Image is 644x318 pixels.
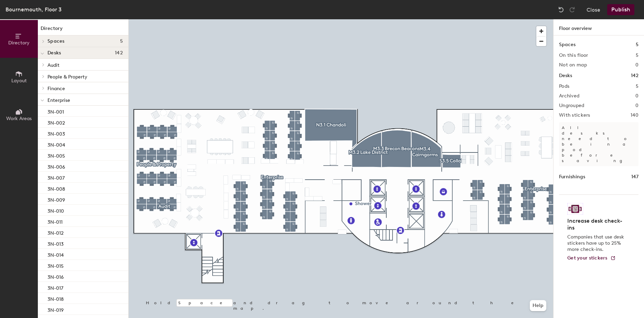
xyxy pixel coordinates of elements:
[636,53,638,58] h2: 5
[559,53,588,58] h2: On this floor
[47,305,64,313] p: 3N-019
[47,173,65,181] p: 3N-007
[559,173,585,181] h1: Furnishings
[115,50,123,56] span: 142
[47,74,87,80] span: People & Property
[6,116,32,121] span: Work Areas
[631,72,638,79] h1: 142
[635,62,638,68] h2: 0
[47,250,64,258] p: 3N-014
[636,41,638,49] h1: 5
[47,151,65,159] p: 3N-005
[47,195,65,203] p: 3N-009
[607,4,634,15] button: Publish
[47,228,64,236] p: 3N-012
[47,86,65,92] span: Finance
[47,129,65,137] p: 3N-003
[559,122,638,166] p: All desks need to be in a pod before saving
[567,218,626,231] h4: Increase desk check-ins
[120,39,123,44] span: 5
[8,40,30,46] span: Directory
[554,19,644,35] h1: Floor overview
[47,184,65,192] p: 3N-008
[636,84,638,89] h2: 5
[47,283,63,291] p: 3N-017
[567,203,583,215] img: Sticker logo
[567,255,616,261] a: Get your stickers
[47,294,64,302] p: 3N-018
[47,206,64,214] p: 3N-010
[47,62,60,68] span: Audit
[47,239,64,247] p: 3N-013
[47,107,64,115] p: 3N-001
[47,162,65,170] p: 3N-006
[635,103,638,108] h2: 0
[47,97,70,103] span: Enterprise
[559,93,579,99] h2: Archived
[47,272,64,280] p: 3N-016
[631,173,638,181] h1: 147
[567,234,626,253] p: Companies that use desk stickers have up to 25% more check-ins.
[11,78,27,84] span: Layout
[47,217,63,225] p: 3N-011
[559,113,590,118] h2: With stickers
[559,41,576,49] h1: Spaces
[569,6,576,13] img: Redo
[635,93,638,99] h2: 0
[47,118,65,126] p: 3N-002
[530,300,546,311] button: Help
[47,39,65,44] span: Spaces
[567,255,608,261] span: Get your stickers
[587,4,600,15] button: Close
[559,103,584,108] h2: Ungrouped
[631,113,638,118] h2: 140
[47,50,61,56] span: Desks
[6,5,62,14] div: Bournemouth, Floor 3
[38,25,128,35] h1: Directory
[559,62,587,68] h2: Not on map
[558,6,565,13] img: Undo
[47,261,64,269] p: 3N-015
[47,140,65,148] p: 3N-004
[559,72,572,79] h1: Desks
[559,84,569,89] h2: Pods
